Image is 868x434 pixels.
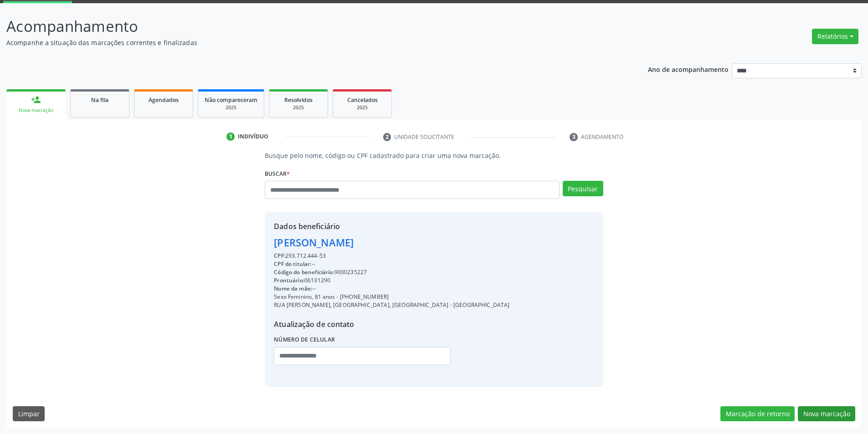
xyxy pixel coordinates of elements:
span: Não compareceram [205,96,257,104]
p: Acompanhamento [6,15,605,38]
div: Sexo Feminino, 81 anos - [PHONE_NUMBER] [274,293,509,301]
div: 1 [226,133,235,141]
div: 2025 [339,104,385,111]
span: Prontuário: [274,276,304,284]
div: Nova marcação [13,107,59,114]
span: CPF do titular: [274,260,311,268]
div: 2025 [276,104,321,111]
label: Número de celular [274,333,335,347]
div: 9000235227 [274,268,509,276]
p: Acompanhe a situação das marcações correntes e finalizadas [6,38,605,47]
div: Atualização de contato [274,319,509,330]
span: Cancelados [347,96,378,104]
div: [PERSON_NAME] [274,235,509,250]
div: person_add [31,95,41,105]
button: Limpar [13,406,45,422]
span: Agendados [149,96,179,104]
span: Na fila [91,96,108,104]
label: Buscar [265,167,290,181]
span: Código do beneficiário: [274,268,334,276]
button: Relatórios [812,29,858,44]
p: Ano de acompanhamento [648,63,729,75]
button: Nova marcação [798,406,855,422]
span: Nome da mãe: [274,285,312,292]
div: 06131290 [274,276,509,285]
div: Dados beneficiário [274,221,509,232]
div: 2025 [205,104,257,111]
div: -- [274,285,509,293]
p: Busque pelo nome, código ou CPF cadastrado para criar uma nova marcação. [265,151,603,160]
div: Indivíduo [238,133,268,141]
div: -- [274,260,509,268]
button: Pesquisar [563,181,603,196]
span: CPF: [274,252,285,260]
div: RUA [PERSON_NAME], [GEOGRAPHIC_DATA], [GEOGRAPHIC_DATA] - [GEOGRAPHIC_DATA] [274,301,509,309]
button: Marcação de retorno [720,406,795,422]
div: 293.712.444-53 [274,252,509,260]
span: Resolvidos [284,96,313,104]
